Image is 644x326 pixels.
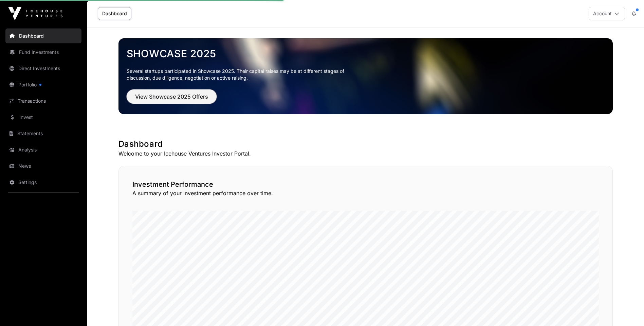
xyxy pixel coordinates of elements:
[5,77,81,92] a: Portfolio
[118,38,613,114] img: Showcase 2025
[5,61,81,76] a: Direct Investments
[118,139,613,149] h1: Dashboard
[135,93,208,101] span: View Showcase 2025 Offers
[98,7,131,20] a: Dashboard
[589,7,625,20] button: Account
[5,28,81,43] a: Dashboard
[127,96,217,103] a: View Showcase 2025 Offers
[8,7,62,20] img: Icehouse Ventures Logo
[610,293,644,326] iframe: Chat Widget
[132,189,599,197] p: A summary of your investment performance over time.
[5,94,81,108] a: Transactions
[5,126,81,141] a: Statements
[118,149,613,158] p: Welcome to your Icehouse Ventures Investor Portal.
[132,180,599,189] h2: Investment Performance
[127,68,355,81] p: Several startups participated in Showcase 2025. Their capital raises may be at different stages o...
[127,89,217,104] button: View Showcase 2025 Offers
[5,159,81,174] a: News
[5,175,81,190] a: Settings
[5,45,81,60] a: Fund Investments
[5,110,81,125] a: Invest
[127,47,605,60] a: Showcase 2025
[5,142,81,157] a: Analysis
